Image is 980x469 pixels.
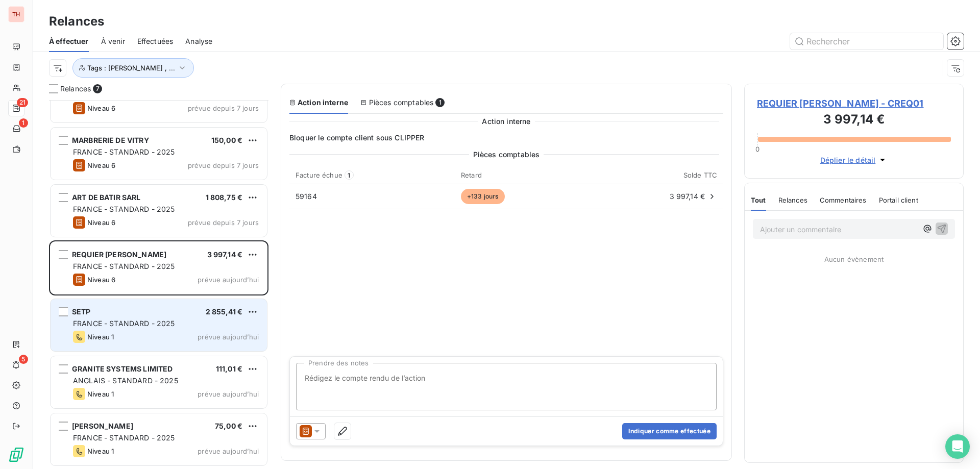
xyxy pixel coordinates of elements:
button: Tags : [PERSON_NAME] , ... [72,58,194,78]
button: Indiquer comme effectuée [622,423,717,439]
span: SETP [72,307,91,316]
div: Action interne [289,97,348,108]
span: 1 [19,118,28,128]
span: Portail client [879,196,918,204]
span: Solde TTC [683,171,717,179]
span: Commentaires [820,196,867,204]
span: FRANCE - STANDARD - 2025 [73,262,175,270]
div: TH [8,6,24,22]
span: 1 808,75 € [206,193,243,202]
span: Niveau 1 [87,447,114,455]
span: prévue depuis 7 jours [188,161,259,169]
button: Déplier le détail [817,154,891,166]
span: Retard [461,171,482,179]
span: Aucun évènement [824,255,884,263]
span: prévue aujourd’hui [198,390,259,398]
span: ART DE BATIR SARL [72,193,141,202]
span: 3 997,14 € [207,250,243,259]
h3: Relances [49,12,104,31]
span: 5 [19,355,28,364]
div: Open Intercom Messenger [945,434,970,459]
span: FRANCE - STANDARD - 2025 [73,319,175,328]
div: grid [49,100,268,469]
span: 59164 [296,192,317,201]
span: ANGLAIS - STANDARD - 2025 [73,376,178,385]
span: 111,01 € [216,364,242,373]
span: Relances [778,196,807,204]
span: FRANCE - STANDARD - 2025 [73,147,175,156]
span: Niveau 1 [87,390,114,398]
span: MARBRERIE DE VITRY [72,136,149,144]
h3: 3 997,14 € [757,110,951,131]
span: 21 [17,98,28,107]
span: 7 [93,84,102,93]
span: Niveau 6 [87,104,115,112]
span: FRANCE - STANDARD - 2025 [73,433,175,442]
span: prévue aujourd’hui [198,447,259,455]
span: prévue depuis 7 jours [188,104,259,112]
span: Action interne [482,116,530,127]
span: Bloquer le compte client sous CLIPPER [289,133,723,143]
span: 150,00 € [211,136,242,144]
span: REQUIER [PERSON_NAME] - CREQ01 [757,96,951,110]
span: À venir [101,36,125,46]
div: Pièces comptables [360,97,445,108]
span: Facture échue [296,171,342,179]
span: FRANCE - STANDARD - 2025 [73,205,175,213]
span: prévue aujourd’hui [198,276,259,284]
span: 75,00 € [215,422,242,430]
span: [PERSON_NAME] [72,422,133,430]
span: Niveau 6 [87,276,115,284]
span: 1 [435,98,445,107]
span: Niveau 6 [87,218,115,227]
div: 3 997,14 € [595,191,717,202]
span: Pièces comptables [473,149,540,160]
span: Tout [751,196,766,204]
span: Tags : [PERSON_NAME] , ... [87,64,175,72]
span: Effectuées [137,36,174,46]
span: prévue aujourd’hui [198,333,259,341]
span: 1 [345,170,354,180]
span: 0 [755,145,759,153]
span: REQUIER [PERSON_NAME] [72,250,166,259]
span: Déplier le détail [820,155,876,165]
span: Niveau 6 [87,161,115,169]
img: Logo LeanPay [8,447,24,463]
span: Relances [60,84,91,94]
span: Niveau 1 [87,333,114,341]
span: GRANITE SYSTEMS LIMITED [72,364,173,373]
span: prévue depuis 7 jours [188,218,259,227]
input: Rechercher [790,33,943,50]
span: +133 jours [461,189,505,204]
span: À effectuer [49,36,89,46]
span: Analyse [185,36,212,46]
span: 2 855,41 € [206,307,243,316]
